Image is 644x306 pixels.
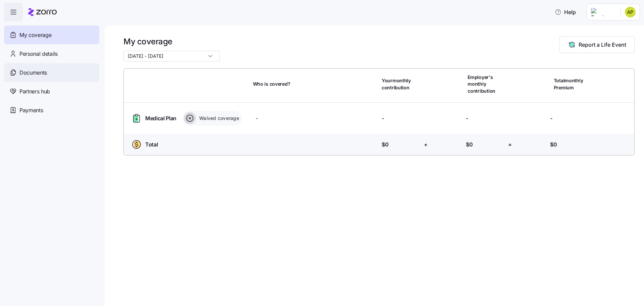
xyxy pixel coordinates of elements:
span: $0 [382,140,388,149]
span: Employer's monthly contribution [468,74,505,94]
span: - [466,114,468,123]
a: Documents [4,63,99,82]
span: $0 [550,140,557,149]
h1: My coverage [123,36,220,47]
span: Documents [19,69,47,77]
img: Employer logo [591,8,615,16]
img: 3f1015a758437cde4598f8db361b0387 [625,7,636,17]
span: Total monthly Premium [554,77,591,91]
span: Report a Life Event [579,41,626,49]
span: + [424,140,428,149]
button: Help [549,5,581,19]
span: Who is covered? [253,81,290,87]
span: Personal details [19,50,58,58]
span: Payments [19,106,43,115]
a: Personal details [4,44,99,63]
span: Your monthly contribution [382,77,419,91]
span: Waived coverage [197,115,239,122]
span: Medical Plan [145,114,176,123]
button: Report a Life Event [559,36,635,53]
span: Partners hub [19,87,50,96]
span: $0 [466,140,473,149]
a: Payments [4,101,99,120]
a: My coverage [4,26,99,44]
a: Partners hub [4,82,99,101]
span: Help [555,8,576,16]
span: - [256,114,258,123]
span: My coverage [19,31,51,39]
span: = [508,140,512,149]
span: Total [145,140,158,149]
span: - [382,114,384,123]
span: - [550,114,552,123]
